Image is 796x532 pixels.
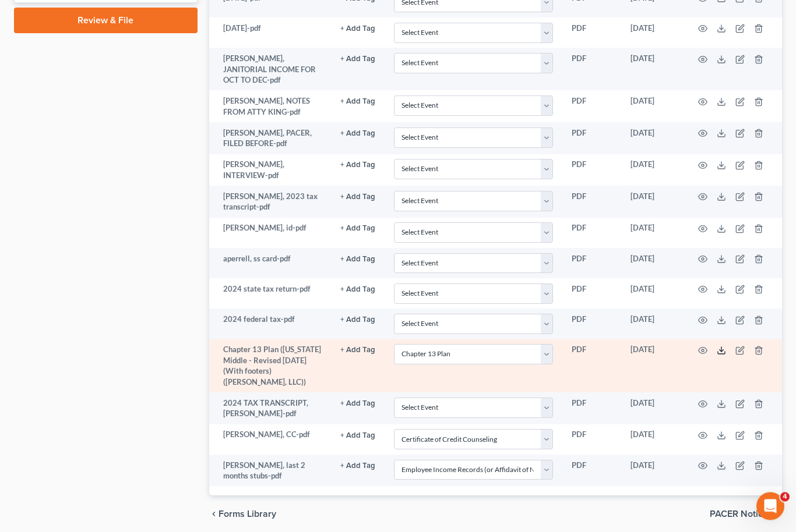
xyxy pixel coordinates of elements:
i: chevron_left [209,510,219,519]
a: + Add Tag [340,23,375,34]
a: + Add Tag [340,460,375,471]
td: PDF [562,186,621,218]
button: + Add Tag [340,463,375,470]
td: [PERSON_NAME], PACER, FILED BEFORE-pdf [209,123,331,155]
td: PDF [562,279,621,309]
td: [DATE] [621,425,684,455]
a: + Add Tag [340,314,375,325]
td: [DATE] [621,123,684,155]
button: PACER Notices chevron_right [710,510,782,519]
td: [DATE] [621,218,684,249]
button: + Add Tag [340,98,375,106]
button: + Add Tag [340,317,375,324]
td: [DATE] [621,91,684,123]
td: PDF [562,18,621,48]
td: [DATE] [621,279,684,309]
td: [DATE] [621,155,684,187]
button: + Add Tag [340,400,375,408]
td: PDF [562,249,621,279]
td: [PERSON_NAME], CC-pdf [209,425,331,455]
td: [DATE] [621,340,684,393]
a: + Add Tag [340,54,375,65]
td: PDF [562,218,621,249]
a: + Add Tag [340,191,375,203]
td: 2024 federal tax-pdf [209,309,331,339]
td: Chapter 13 Plan ([US_STATE] Middle - Revised [DATE] (With footers) ([PERSON_NAME], LLC)) [209,340,331,393]
td: [PERSON_NAME], id-pdf [209,218,331,249]
button: + Add Tag [340,432,375,440]
td: [DATE]-pdf [209,18,331,48]
td: [DATE] [621,48,684,91]
button: + Add Tag [340,286,375,294]
td: PDF [562,425,621,455]
td: aperrell, ss card-pdf [209,249,331,279]
a: + Add Tag [340,430,375,441]
button: + Add Tag [340,347,375,354]
button: + Add Tag [340,26,375,33]
td: PDF [562,309,621,339]
td: [DATE] [621,249,684,279]
td: [DATE] [621,455,684,487]
td: [DATE] [621,186,684,218]
span: Forms Library [219,510,276,519]
button: + Add Tag [340,130,375,138]
td: [PERSON_NAME], JANITORIAL INCOME FOR OCT TO DEC-pdf [209,48,331,91]
td: [PERSON_NAME], last 2 months stubs-pdf [209,455,331,487]
button: + Add Tag [340,256,375,264]
td: [DATE] [621,393,684,425]
td: [PERSON_NAME], 2023 tax transcript-pdf [209,186,331,218]
a: + Add Tag [340,254,375,265]
td: [PERSON_NAME], INTERVIEW-pdf [209,155,331,187]
a: + Add Tag [340,284,375,295]
td: [DATE] [621,309,684,339]
td: PDF [562,155,621,187]
a: + Add Tag [340,398,375,409]
button: + Add Tag [340,56,375,63]
span: 4 [780,492,790,502]
a: + Add Tag [340,96,375,107]
td: PDF [562,48,621,91]
a: + Add Tag [340,223,375,234]
td: 2024 state tax return-pdf [209,279,331,309]
a: + Add Tag [340,345,375,356]
iframe: Intercom live chat [756,492,784,520]
button: chevron_left Forms Library [209,510,276,519]
td: [PERSON_NAME], NOTES FROM ATTY KING-pdf [209,91,331,123]
td: PDF [562,455,621,487]
td: 2024 TAX TRANSCRIPT, [PERSON_NAME]-pdf [209,393,331,425]
span: PACER Notices [710,510,773,519]
td: PDF [562,123,621,155]
td: PDF [562,393,621,425]
a: Review & File [14,8,198,34]
td: PDF [562,340,621,393]
td: [DATE] [621,18,684,48]
button: + Add Tag [340,162,375,169]
a: + Add Tag [340,159,375,171]
a: + Add Tag [340,128,375,139]
button: + Add Tag [340,225,375,233]
td: PDF [562,91,621,123]
button: + Add Tag [340,194,375,201]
